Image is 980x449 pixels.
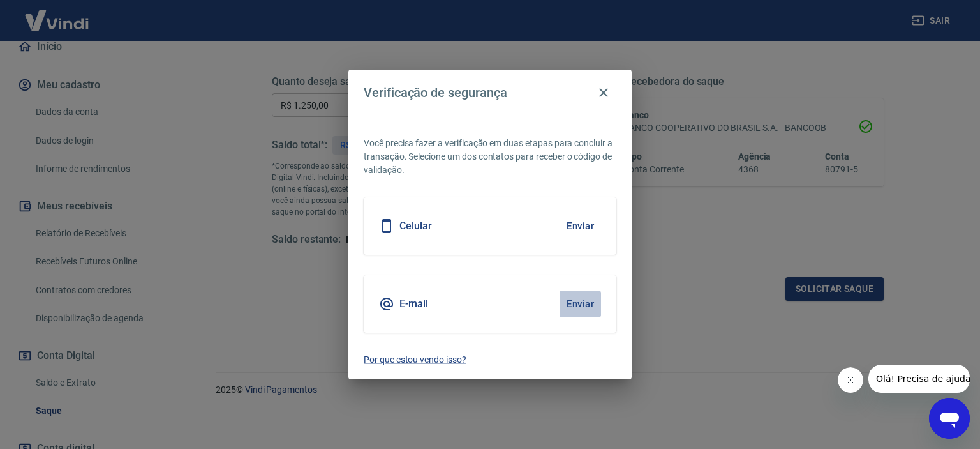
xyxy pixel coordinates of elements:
[399,220,432,232] h5: Celular
[929,398,970,439] iframe: Botão para abrir a janela de mensagens
[868,365,970,393] iframe: Mensagem da empresa
[364,137,616,177] p: Você precisa fazer a verificação em duas etapas para concluir a transação. Selecione um dos conta...
[8,9,107,19] span: Olá! Precisa de ajuda?
[399,298,428,310] h5: E-mail
[364,353,616,367] a: Por que estou vendo isso?
[560,213,601,240] button: Enviar
[364,85,507,100] h4: Verificação de segurança
[838,367,863,393] iframe: Fechar mensagem
[560,291,601,317] button: Enviar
